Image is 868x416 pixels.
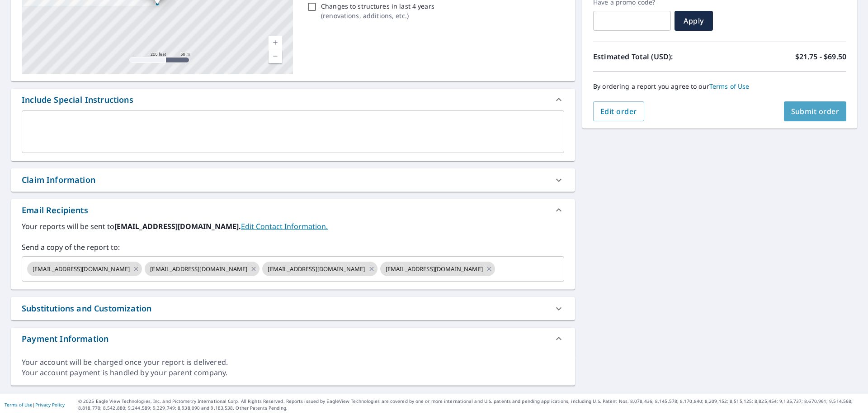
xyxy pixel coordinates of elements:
[5,402,33,408] a: Terms of Use
[593,82,846,91] p: By ordering a report you agree to our
[22,333,108,345] div: Payment Information
[22,368,564,378] div: Your account payment is handled by your parent company.
[35,402,65,408] a: Privacy Policy
[241,221,328,231] a: EditContactInfo
[22,221,564,232] label: Your reports will be sent to
[593,51,720,62] p: Estimated Total (USD):
[600,106,637,116] span: Edit order
[22,302,151,315] div: Substitutions and Customization
[5,402,65,407] p: |
[78,398,863,411] p: © 2025 Eagle View Technologies, Inc. and Pictometry International Corp. All Rights Reserved. Repo...
[682,16,706,26] span: Apply
[11,297,575,320] div: Substitutions and Customization
[11,168,575,191] div: Claim Information
[11,199,575,221] div: Email Recipients
[262,265,370,273] span: [EMAIL_ADDRESS][DOMAIN_NAME]
[262,262,377,276] div: [EMAIL_ADDRESS][DOMAIN_NAME]
[709,82,750,91] a: Terms of Use
[114,221,241,231] b: [EMAIL_ADDRESS][DOMAIN_NAME].
[593,101,644,121] button: Edit order
[27,262,142,276] div: [EMAIL_ADDRESS][DOMAIN_NAME]
[269,49,282,63] a: Current Level 17, Zoom Out
[380,262,495,276] div: [EMAIL_ADDRESS][DOMAIN_NAME]
[22,357,564,368] div: Your account will be charged once your report is delivered.
[145,265,253,273] span: [EMAIL_ADDRESS][DOMAIN_NAME]
[675,11,713,31] button: Apply
[22,242,564,253] label: Send a copy of the report to:
[22,174,95,186] div: Claim Information
[269,36,282,49] a: Current Level 17, Zoom In
[11,89,575,110] div: Include Special Instructions
[321,11,434,20] p: ( renovations, additions, etc. )
[11,328,575,349] div: Payment Information
[22,204,88,216] div: Email Recipients
[321,1,434,11] p: Changes to structures in last 4 years
[795,51,846,62] p: $21.75 - $69.50
[145,262,259,276] div: [EMAIL_ADDRESS][DOMAIN_NAME]
[22,94,133,106] div: Include Special Instructions
[791,106,840,116] span: Submit order
[380,265,488,273] span: [EMAIL_ADDRESS][DOMAIN_NAME]
[27,265,135,273] span: [EMAIL_ADDRESS][DOMAIN_NAME]
[784,101,847,121] button: Submit order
